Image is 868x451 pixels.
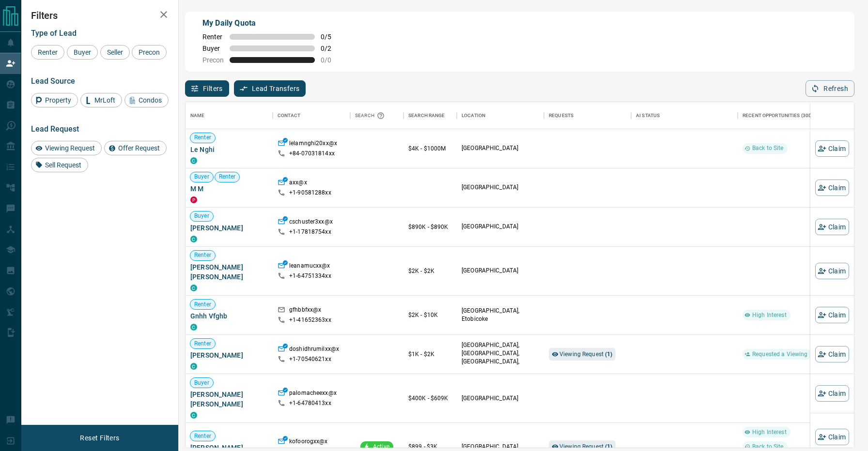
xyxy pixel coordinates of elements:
[462,394,539,403] p: [GEOGRAPHIC_DATA]
[104,141,167,155] div: Offer Request
[135,48,163,56] span: Precon
[190,251,215,259] span: Renter
[91,96,119,104] span: MrLoft
[31,141,102,155] div: Viewing Request
[190,223,268,233] span: [PERSON_NAME]
[815,263,849,279] button: Claim
[403,102,457,129] div: Search Range
[278,102,300,129] div: Contact
[31,93,78,107] div: Property
[202,33,224,41] span: Renter
[289,262,330,272] p: leanamucxx@x
[190,340,215,348] span: Renter
[289,399,331,407] p: +1- 64780413xx
[815,219,849,235] button: Claim
[289,189,331,197] p: +1- 90581288xx
[190,301,215,309] span: Renter
[190,285,197,291] div: condos.ca
[67,45,98,60] div: Buyer
[100,45,130,60] div: Seller
[544,102,631,129] div: Requests
[80,93,122,107] div: MrLoft
[273,102,350,129] div: Contact
[215,173,240,181] span: Renter
[408,350,452,359] p: $1K - $2K
[408,267,452,275] p: $2K - $2K
[70,48,94,56] span: Buyer
[289,306,321,316] p: gfhbbfxx@x
[190,412,197,419] div: condos.ca
[559,443,613,450] span: Viewing Request
[289,316,331,324] p: +1- 41652363xx
[289,437,328,448] p: kofoorogxx@x
[42,161,85,169] span: Sell Request
[462,307,539,323] p: [GEOGRAPHIC_DATA], Etobicoke
[549,102,573,129] div: Requests
[202,45,224,52] span: Buyer
[186,102,273,129] div: Name
[74,430,125,446] button: Reset Filters
[289,150,335,158] p: +84- 07031814xx
[549,348,616,361] div: Viewing Request (1)
[202,56,224,64] span: Precon
[190,390,268,409] span: [PERSON_NAME] [PERSON_NAME]
[190,236,197,242] div: condos.ca
[815,385,849,402] button: Claim
[462,102,485,129] div: Location
[31,45,64,60] div: Renter
[408,394,452,403] p: $400K - $609K
[462,443,539,451] p: [GEOGRAPHIC_DATA]
[190,212,213,220] span: Buyer
[815,307,849,323] button: Claim
[815,140,849,157] button: Claim
[234,80,306,97] button: Lead Transfers
[31,10,169,21] h2: Filters
[34,48,61,56] span: Renter
[748,311,790,319] span: High Interest
[462,267,539,275] p: [GEOGRAPHIC_DATA]
[748,443,788,451] span: Back to Site
[748,144,788,152] span: Back to Site
[462,183,539,192] p: [GEOGRAPHIC_DATA]
[408,223,452,231] p: $890K - $890K
[806,80,854,97] button: Refresh
[31,124,79,134] span: Lead Request
[190,134,215,142] span: Renter
[190,311,268,321] span: Gnhh Vfghb
[190,324,197,331] div: condos.ca
[462,341,539,375] p: East End, East York
[31,158,88,172] div: Sell Request
[104,48,126,56] span: Seller
[321,33,342,41] span: 0 / 5
[815,346,849,362] button: Claim
[462,223,539,231] p: [GEOGRAPHIC_DATA]
[42,144,98,152] span: Viewing Request
[743,102,814,129] div: Recent Opportunities (30d)
[369,443,393,451] span: Active
[815,180,849,196] button: Claim
[321,45,342,52] span: 0 / 2
[190,102,205,129] div: Name
[190,262,268,282] span: [PERSON_NAME] [PERSON_NAME]
[190,184,268,194] span: M M
[190,145,268,154] span: Le Nghi
[115,144,163,152] span: Offer Request
[289,272,331,280] p: +1- 64751334xx
[289,228,331,236] p: +1- 17818754xx
[190,173,213,181] span: Buyer
[185,80,229,97] button: Filters
[605,443,612,450] strong: ( 1 )
[31,29,77,38] span: Type of Lead
[321,56,342,64] span: 0 / 0
[559,351,613,358] span: Viewing Request
[289,179,307,189] p: axx@x
[408,144,452,153] p: $4K - $1000M
[289,218,333,228] p: cschuster3xx@x
[408,311,452,319] p: $2K - $10K
[636,102,660,129] div: AI Status
[289,139,337,150] p: lelamnghi20xx@x
[124,93,169,107] div: Condos
[132,45,167,60] div: Precon
[202,17,342,29] p: My Daily Quota
[631,102,738,129] div: AI Status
